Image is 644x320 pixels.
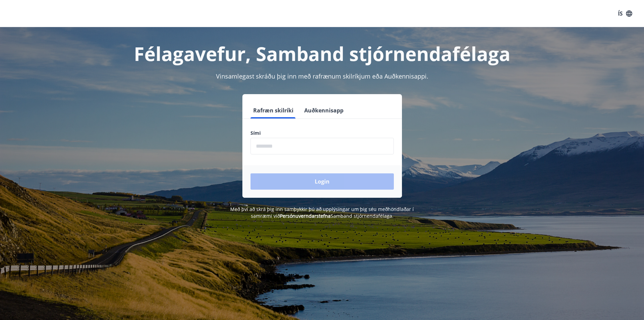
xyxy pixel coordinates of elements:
h1: Félagavefur, Samband stjórnendafélaga [87,41,557,66]
span: Með því að skrá þig inn samþykkir þú að upplýsingar um þig séu meðhöndlaðar í samræmi við Samband... [230,206,414,219]
button: Rafræn skilríki [251,102,296,119]
button: ÍS [614,7,636,20]
a: Persónuverndarstefna [280,213,331,219]
label: Sími [251,130,394,136]
span: Vinsamlegast skráðu þig inn með rafrænum skilríkjum eða Auðkennisappi. [216,72,428,80]
button: Auðkennisapp [302,102,346,119]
